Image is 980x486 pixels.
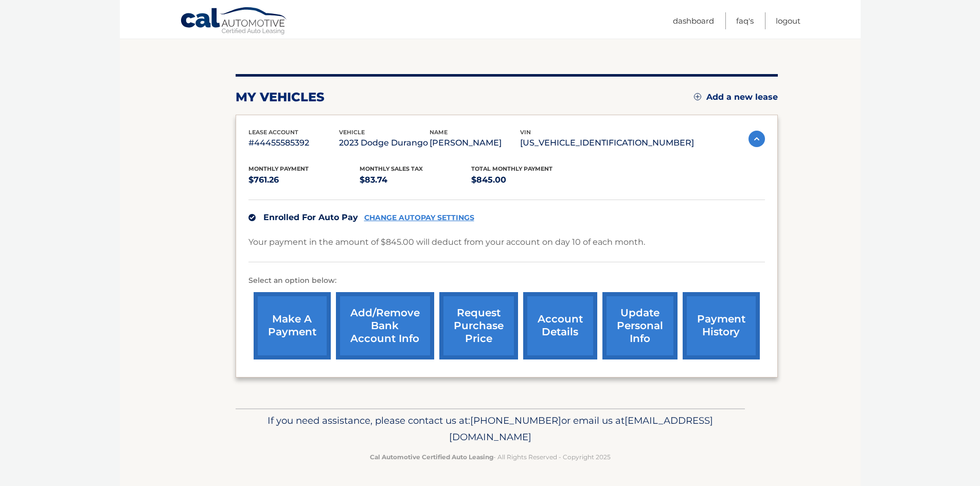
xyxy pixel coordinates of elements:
[339,129,365,136] span: vehicle
[248,165,309,172] span: Monthly Payment
[430,136,520,150] p: [PERSON_NAME]
[523,292,597,359] a: account details
[694,93,701,100] img: add.svg
[336,292,434,359] a: Add/Remove bank account info
[439,292,518,359] a: request purchase price
[180,7,288,37] a: Cal Automotive
[242,452,738,462] p: - All Rights Reserved - Copyright 2025
[694,92,778,102] a: Add a new lease
[673,12,714,29] a: Dashboard
[254,292,331,359] a: make a payment
[236,89,325,105] h2: my vehicles
[471,165,553,172] span: Total Monthly Payment
[736,12,754,29] a: FAQ's
[248,129,298,136] span: lease account
[248,136,339,150] p: #44455585392
[364,213,474,222] a: CHANGE AUTOPAY SETTINGS
[263,212,358,222] span: Enrolled For Auto Pay
[248,173,360,187] p: $761.26
[360,165,423,172] span: Monthly sales Tax
[370,453,493,461] strong: Cal Automotive Certified Auto Leasing
[520,136,694,150] p: [US_VEHICLE_IDENTIFICATION_NUMBER]
[470,415,561,426] span: [PHONE_NUMBER]
[339,136,430,150] p: 2023 Dodge Durango
[360,173,471,187] p: $83.74
[248,275,765,287] p: Select an option below:
[749,131,765,147] img: accordion-active.svg
[430,129,448,136] span: name
[776,12,800,29] a: Logout
[242,412,738,445] p: If you need assistance, please contact us at: or email us at
[683,292,760,359] a: payment history
[248,235,645,249] p: Your payment in the amount of $845.00 will deduct from your account on day 10 of each month.
[602,292,678,359] a: update personal info
[520,129,531,136] span: vin
[248,214,256,221] img: check.svg
[471,173,583,187] p: $845.00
